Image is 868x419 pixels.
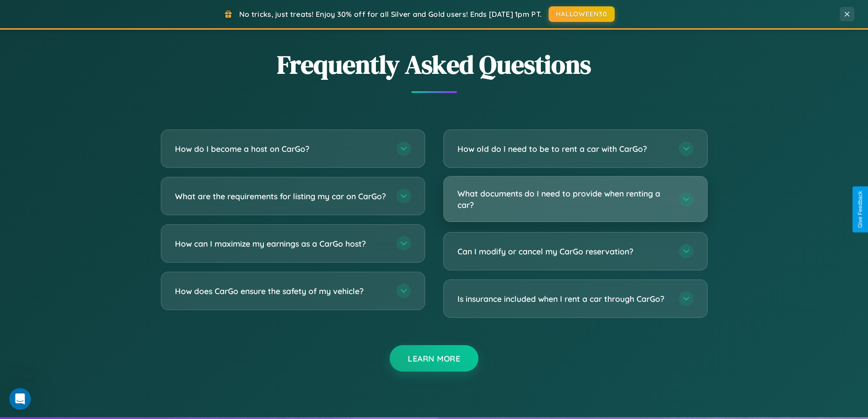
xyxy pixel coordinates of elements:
[457,143,670,155] h3: How old do I need to be to rent a car with CarGo?
[857,191,863,228] div: Give Feedback
[457,293,670,305] h3: Is insurance included when I rent a car through CarGo?
[175,285,387,297] h3: How does CarGo ensure the safety of my vehicle?
[239,10,542,19] span: No tricks, just treats! Enjoy 30% off for all Silver and Gold users! Ends [DATE] 1pm PT.
[9,388,31,410] iframe: Intercom live chat
[161,47,708,82] h2: Frequently Asked Questions
[390,345,478,372] button: Learn More
[175,143,387,155] h3: How do I become a host on CarGo?
[175,238,387,249] h3: How can I maximize my earnings as a CarGo host?
[175,191,387,202] h3: What are the requirements for listing my car on CarGo?
[457,246,670,257] h3: Can I modify or cancel my CarGo reservation?
[549,6,615,22] button: HALLOWEEN30
[457,188,670,210] h3: What documents do I need to provide when renting a car?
